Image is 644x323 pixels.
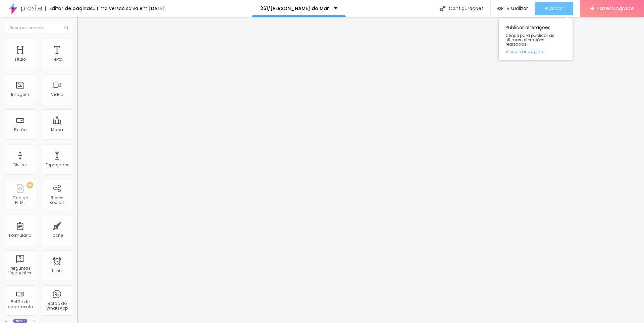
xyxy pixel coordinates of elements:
button: Publicar [535,2,573,15]
iframe: Editor [77,17,644,323]
div: Publicar alterações [499,18,573,60]
a: Visualizar página [505,49,566,54]
span: Clique para publicar as ultimas alterações reaizadas [505,33,566,47]
div: Editor de páginas [45,6,93,11]
div: Título [14,57,26,62]
div: Ícone [51,233,63,238]
img: Icone [440,6,445,11]
div: Espaçador [46,163,68,167]
button: Visualizar [491,2,535,15]
div: Botão [14,127,26,132]
span: Publicar [545,6,563,11]
div: Botão do WhatsApp [44,301,70,311]
div: Vídeo [51,92,63,97]
div: Perguntas frequentes [7,266,33,276]
div: Formulário [9,233,31,238]
img: view-1.svg [497,6,503,11]
div: Redes Sociais [44,196,70,205]
div: Botão de pagamento [7,300,33,309]
img: Icone [64,26,68,30]
input: Buscar elemento [5,22,72,34]
p: 261/[PERSON_NAME] do Mar [260,6,329,11]
div: Código HTML [7,196,33,205]
div: Texto [52,57,62,62]
span: Visualizar [506,6,528,11]
div: Divisor [13,163,27,167]
span: Fazer Upgrade [597,5,634,11]
div: Última versão salva em [DATE] [93,6,165,11]
div: Timer [51,268,63,273]
div: Mapa [51,127,63,132]
div: Imagem [11,92,29,97]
